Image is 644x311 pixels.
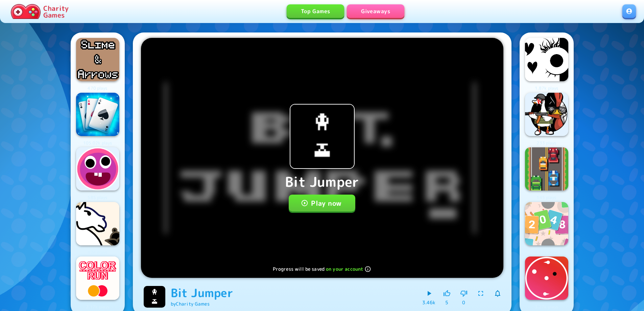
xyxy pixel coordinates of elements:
[76,304,119,310] p: 2.17k plays
[326,266,371,272] span: on your account
[525,38,568,81] img: Logo
[525,38,568,92] a: Logo1.87k plays
[76,147,119,201] a: Logo585 plays
[273,266,325,272] span: Progress will be saved
[76,202,119,256] a: Logo424 plays
[43,5,69,18] p: Charity Games
[76,257,119,310] a: Logo2.17k plays
[76,202,119,245] img: Logo
[287,4,344,18] a: Top Games
[76,257,119,300] img: Logo
[285,172,359,192] p: Bit Jumper
[76,140,119,147] p: 105.02k plays
[525,85,568,92] p: 1.87k plays
[144,286,165,308] img: Bit Jumper logo
[525,257,568,300] img: Logo
[525,257,568,310] a: Logo3.27k plays
[76,38,119,81] img: Logo
[525,93,568,136] img: Logo
[525,147,568,201] a: Logo145 plays
[445,299,448,306] p: 5
[525,202,568,256] a: Logo7.13k plays
[525,147,568,191] img: Logo
[76,147,119,191] img: Logo
[290,105,354,168] img: Bit Jumper icon
[462,299,465,306] p: 0
[525,195,568,201] p: 145 plays
[289,195,355,212] button: Play now
[171,301,210,307] a: byCharity Games
[525,202,568,245] img: Logo
[76,195,119,201] p: 585 plays
[76,38,119,92] a: Logo470 plays
[525,304,568,310] p: 3.27k plays
[76,93,119,136] img: Logo
[525,249,568,256] p: 7.13k plays
[76,93,119,147] a: Logo105.02k plays
[525,93,568,147] a: Logo233 plays
[422,299,436,306] p: 3.46k
[347,4,404,18] a: Giveaways
[8,3,71,20] a: Charity Games
[11,4,41,19] img: Charity.Games
[76,85,119,92] p: 470 plays
[76,249,119,256] p: 424 plays
[171,286,233,300] h6: Bit Jumper
[525,140,568,147] p: 233 plays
